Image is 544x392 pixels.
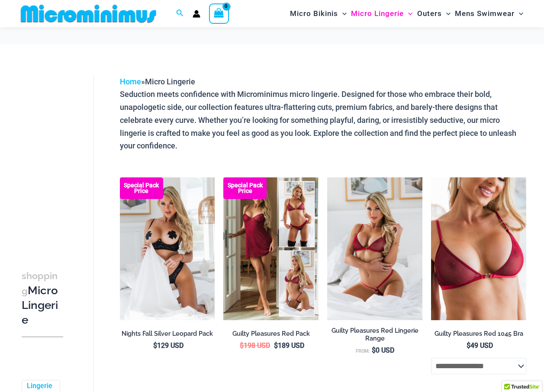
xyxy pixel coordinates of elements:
[431,330,526,338] h2: Guilty Pleasures Red 1045 Bra
[176,8,184,19] a: Search icon link
[467,341,493,350] bdi: 49 USD
[120,88,526,152] p: Seduction meets confidence with Microminimus micro lingerie. Designed for those who embrace their...
[22,268,63,328] h3: Micro Lingerie
[431,177,526,320] img: Guilty Pleasures Red 1045 Bra 01
[327,327,422,346] a: Guilty Pleasures Red Lingerie Range
[120,330,215,338] h2: Nights Fall Silver Leopard Pack
[240,341,244,350] span: $
[223,177,319,320] a: Guilty Pleasures Red Collection Pack F Guilty Pleasures Red Collection Pack BGuilty Pleasures Red...
[22,270,58,296] span: shopping
[349,3,415,25] a: Micro LingerieMenu ToggleMenu Toggle
[417,3,442,25] span: Outers
[453,3,525,25] a: Mens SwimwearMenu ToggleMenu Toggle
[327,177,422,320] img: Guilty Pleasures Red 1045 Bra 689 Micro 05
[356,348,370,354] span: From:
[372,346,394,354] bdi: 0 USD
[515,3,523,25] span: Menu Toggle
[286,1,527,26] nav: Site Navigation
[338,3,347,25] span: Menu Toggle
[274,341,278,350] span: $
[274,341,304,350] bdi: 189 USD
[193,10,200,18] a: Account icon link
[431,177,526,320] a: Guilty Pleasures Red 1045 Bra 01Guilty Pleasures Red 1045 Bra 02Guilty Pleasures Red 1045 Bra 02
[120,177,215,320] a: Nights Fall Silver Leopard 1036 Bra 6046 Thong 09v2 Nights Fall Silver Leopard 1036 Bra 6046 Thon...
[442,3,451,25] span: Menu Toggle
[223,183,267,194] b: Special Pack Price
[327,177,422,320] a: Guilty Pleasures Red 1045 Bra 689 Micro 05Guilty Pleasures Red 1045 Bra 689 Micro 06Guilty Pleasu...
[327,327,422,343] h2: Guilty Pleasures Red Lingerie Range
[240,341,270,350] bdi: 198 USD
[120,183,163,194] b: Special Pack Price
[372,346,376,354] span: $
[120,77,195,86] span: »
[17,4,160,23] img: MM SHOP LOGO FLAT
[290,3,338,25] span: Micro Bikinis
[223,330,319,341] a: Guilty Pleasures Red Pack
[467,341,470,350] span: $
[351,3,404,25] span: Micro Lingerie
[431,330,526,341] a: Guilty Pleasures Red 1045 Bra
[223,177,319,320] img: Guilty Pleasures Red Collection Pack F
[120,77,141,86] a: Home
[209,3,229,23] a: View Shopping Cart, empty
[153,341,183,350] bdi: 129 USD
[22,68,100,241] iframe: TrustedSite Certified
[455,3,515,25] span: Mens Swimwear
[415,3,453,25] a: OutersMenu ToggleMenu Toggle
[145,77,195,86] span: Micro Lingerie
[153,341,157,350] span: $
[120,177,215,320] img: Nights Fall Silver Leopard 1036 Bra 6046 Thong 09v2
[288,3,349,25] a: Micro BikinisMenu ToggleMenu Toggle
[404,3,412,25] span: Menu Toggle
[223,330,319,338] h2: Guilty Pleasures Red Pack
[120,330,215,341] a: Nights Fall Silver Leopard Pack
